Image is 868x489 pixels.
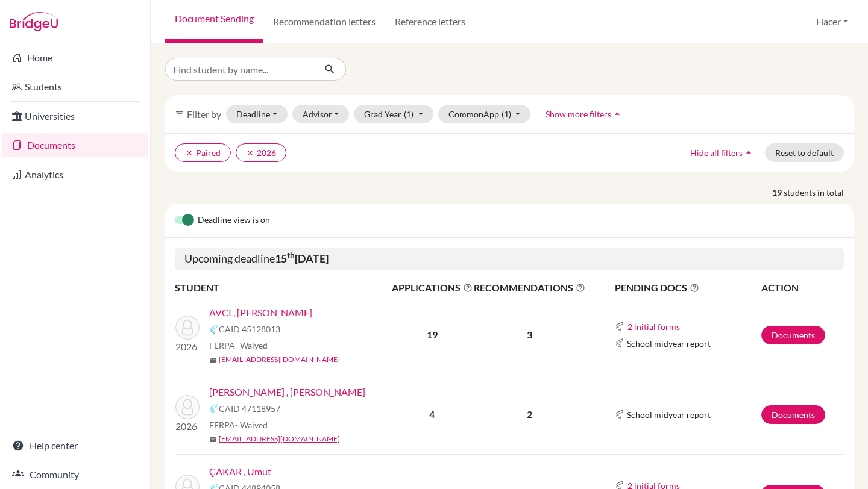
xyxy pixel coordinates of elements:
i: arrow_drop_up [743,146,755,158]
i: filter_list [175,109,184,119]
span: PENDING DOCS [615,281,760,295]
span: Hide all filters [690,148,743,158]
span: students in total [784,186,854,199]
span: mail [209,357,216,364]
span: School midyear report [627,408,711,421]
a: Documents [2,133,148,157]
a: Documents [761,405,825,424]
input: Find student by name... [165,58,315,81]
a: Help center [2,434,148,458]
button: Reset to default [765,143,844,162]
th: STUDENT [175,280,391,296]
a: Students [2,75,148,99]
p: 2026 [175,340,200,354]
img: AVCI , Ahmet Deniz [175,316,200,340]
sup: th [287,251,295,260]
button: Advisor [292,105,350,123]
button: clearPaired [175,143,231,162]
i: clear [185,149,193,157]
button: 2 initial forms [627,320,681,334]
b: 4 [429,408,435,420]
button: Hacer [811,10,854,33]
p: 2026 [175,419,200,434]
img: Common App logo [615,322,624,331]
button: Show more filtersarrow_drop_up [535,105,634,123]
button: clear2026 [236,143,286,162]
span: FERPA [209,339,268,352]
i: arrow_drop_up [611,108,623,120]
span: (1) [502,109,511,119]
img: Common App logo [209,325,219,334]
span: FERPA [209,419,268,431]
img: Bridge-U [10,12,58,31]
span: (1) [404,109,414,119]
a: Universities [2,104,148,128]
button: Grad Year(1) [354,105,433,123]
span: Deadline view is on [198,213,270,228]
span: Show more filters [546,109,611,119]
b: 15 [DATE] [275,252,329,265]
p: 2 [474,407,585,422]
img: Common App logo [209,404,219,414]
a: Analytics [2,163,148,187]
span: School midyear report [627,337,711,350]
button: Hide all filtersarrow_drop_up [680,143,765,162]
a: [EMAIL_ADDRESS][DOMAIN_NAME] [219,354,340,365]
img: Common App logo [615,338,624,348]
span: CAID 45128013 [219,323,280,335]
span: - Waived [235,340,268,350]
span: - Waived [235,420,268,430]
th: ACTION [761,280,844,296]
span: Filter by [187,108,221,120]
a: AVCI , [PERSON_NAME] [209,305,312,320]
strong: 19 [772,186,784,199]
a: Community [2,463,148,487]
img: Common App logo [615,410,624,419]
b: 19 [427,329,438,340]
a: ÇAKAR , Umut [209,464,271,479]
img: BÖREKÇİ , Ogan [175,395,200,419]
button: Deadline [226,105,288,123]
a: [EMAIL_ADDRESS][DOMAIN_NAME] [219,434,340,444]
span: mail [209,436,216,443]
button: CommonApp(1) [438,105,531,123]
span: APPLICATIONS [392,281,473,295]
i: clear [246,149,254,157]
a: Home [2,46,148,70]
a: Documents [761,326,825,344]
span: RECOMMENDATIONS [474,281,585,295]
span: CAID 47118957 [219,402,280,415]
a: [PERSON_NAME] , [PERSON_NAME] [209,385,365,399]
p: 3 [474,328,585,342]
h5: Upcoming deadline [175,248,844,270]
